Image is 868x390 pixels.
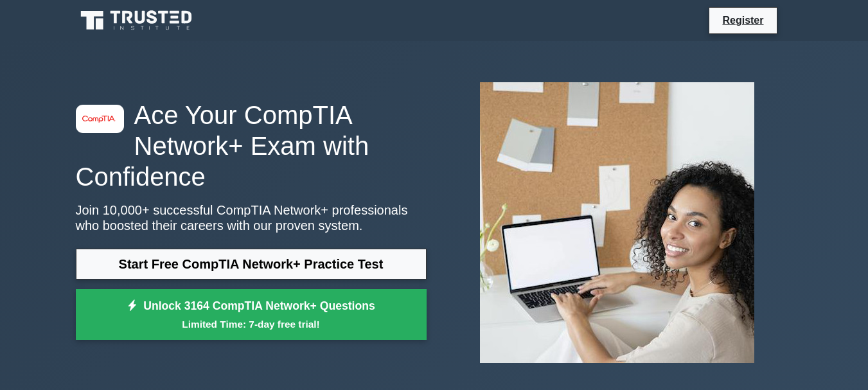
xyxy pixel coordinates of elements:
[76,100,427,192] h1: Ace Your CompTIA Network+ Exam with Confidence
[76,202,427,233] p: Join 10,000+ successful CompTIA Network+ professionals who boosted their careers with our proven ...
[76,249,427,279] a: Start Free CompTIA Network+ Practice Test
[92,317,411,332] small: Limited Time: 7-day free trial!
[714,12,771,28] a: Register
[76,289,427,341] a: Unlock 3164 CompTIA Network+ QuestionsLimited Time: 7-day free trial!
